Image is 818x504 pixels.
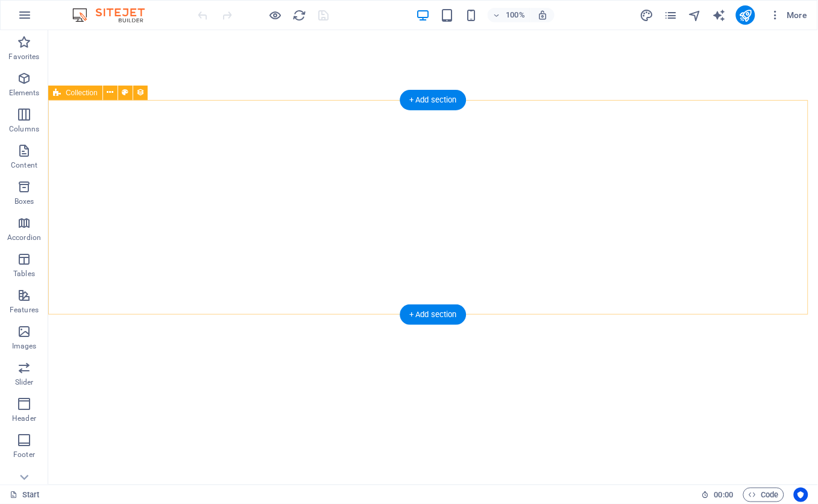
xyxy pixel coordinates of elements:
[506,8,525,22] h6: 100%
[765,5,813,25] button: More
[9,88,40,98] p: Elements
[688,8,702,22] button: navigator
[268,8,283,22] button: Click here to leave preview mode and continue editing
[8,52,39,61] p: Favorites
[293,8,307,22] i: Reload page
[749,488,779,502] span: Code
[488,8,530,22] button: 100%
[738,8,752,22] i: Publish
[13,450,35,459] p: Footer
[15,377,34,387] p: Slider
[664,8,678,22] button: pages
[9,124,39,134] p: Columns
[794,488,808,502] button: Usercentrics
[12,341,37,351] p: Images
[11,160,37,170] p: Content
[400,90,467,110] div: + Add section
[688,8,702,22] i: Navigator
[702,488,734,502] h6: Session time
[714,488,733,502] span: 00 00
[664,8,678,22] i: Pages (Ctrl+Alt+S)
[12,414,36,423] p: Header
[66,89,98,96] span: Collection
[712,8,726,22] button: text_generator
[14,197,34,206] p: Boxes
[69,8,160,22] img: Editor Logo
[7,233,41,242] p: Accordion
[770,9,808,21] span: More
[10,488,40,502] a: Click to cancel selection. Double-click to open Pages
[640,8,653,22] i: Design (Ctrl+Alt+Y)
[400,304,467,325] div: + Add section
[743,488,784,502] button: Code
[10,305,39,315] p: Features
[723,490,725,499] span: :
[537,10,548,20] i: On resize automatically adjust zoom level to fit chosen device.
[736,5,755,25] button: publish
[292,8,307,22] button: reload
[712,8,726,22] i: AI Writer
[640,8,654,22] button: design
[13,269,35,279] p: Tables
